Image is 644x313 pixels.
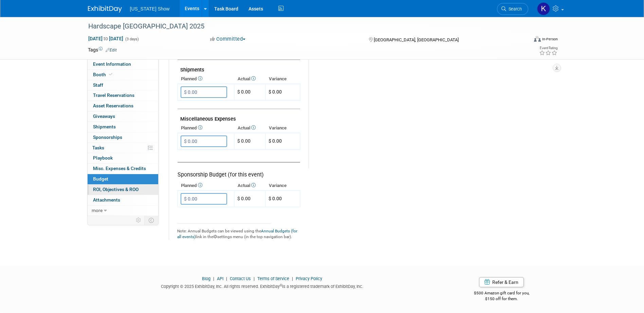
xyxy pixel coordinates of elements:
[88,36,124,42] span: [DATE] [DATE]
[269,89,282,95] span: $ 0.00
[92,145,104,150] span: Tasks
[269,138,282,144] span: $ 0.00
[280,284,282,287] sup: ®
[88,122,158,132] a: Shipments
[178,74,234,84] th: Planned
[447,296,556,302] div: $150 off for them.
[217,276,223,281] a: API
[93,82,103,88] span: Staff
[125,37,139,41] span: (3 days)
[177,219,300,225] div: _______________________________________________________
[178,109,300,124] td: Miscellaneous Expenses
[88,59,158,69] a: Event Information
[93,166,146,171] span: Misc. Expenses & Credits
[506,6,522,12] span: Search
[539,46,557,50] div: Event Rating
[178,162,300,179] div: Sponsorship Budget (for this event)
[93,124,116,129] span: Shipments
[542,37,558,42] div: In-Person
[86,20,518,33] div: Hardscape [GEOGRAPHIC_DATA] 2025
[290,276,295,281] span: |
[88,282,437,290] div: Copyright © 2025 ExhibitDay, Inc. All rights reserved. ExhibitDay is a registered trademark of Ex...
[488,35,558,45] div: Event Format
[88,164,158,174] a: Misc. Expenses & Credits
[265,123,300,133] th: Variance
[106,48,117,53] a: Edit
[537,2,550,15] img: keith kollar
[93,103,133,108] span: Asset Reservations
[224,276,229,281] span: |
[109,72,112,76] i: Booth reservation complete
[88,174,158,184] a: Budget
[88,153,158,163] a: Playbook
[93,61,131,67] span: Event Information
[211,276,216,281] span: |
[234,191,265,207] td: $ 0.00
[93,176,108,182] span: Budget
[88,143,158,153] a: Tasks
[497,3,528,15] a: Search
[202,276,210,281] a: Blog
[92,208,103,213] span: more
[103,36,109,41] span: to
[88,90,158,101] a: Travel Reservations
[265,74,300,84] th: Variance
[234,123,265,133] th: Actual
[447,286,556,301] div: $500 Amazon gift card for you,
[88,6,122,13] img: ExhibitDay
[88,111,158,122] a: Giveaways
[269,196,282,201] span: $ 0.00
[178,181,234,190] th: Planned
[133,216,145,225] td: Personalize Event Tab Strip
[88,101,158,111] a: Asset Reservations
[144,216,158,225] td: Toggle Event Tabs
[93,197,120,203] span: Attachments
[93,92,134,98] span: Travel Reservations
[230,276,251,281] a: Contact Us
[178,60,300,75] td: Shipments
[88,195,158,205] a: Attachments
[296,276,322,281] a: Privacy Policy
[93,72,114,77] span: Booth
[130,6,170,12] span: [US_STATE] Show
[88,185,158,195] a: ROI, Objectives & ROO
[265,181,300,190] th: Variance
[374,37,459,42] span: [GEOGRAPHIC_DATA], [GEOGRAPHIC_DATA]
[88,70,158,80] a: Booth
[93,155,113,161] span: Playbook
[479,277,524,287] a: Refer & Earn
[93,134,122,140] span: Sponsorships
[234,181,265,190] th: Actual
[534,36,541,42] img: Format-Inperson.png
[93,113,115,119] span: Giveaways
[88,46,117,53] td: Tags
[93,187,139,192] span: ROI, Objectives & ROO
[88,80,158,90] a: Staff
[177,225,300,240] div: Note: Annual Budgets can be viewed using the link in the settings menu (in the top navigation bar).
[252,276,256,281] span: |
[208,36,248,43] button: Committed
[88,132,158,143] a: Sponsorships
[234,74,265,84] th: Actual
[234,133,265,150] td: $ 0.00
[234,84,265,101] td: $ 0.00
[178,123,234,133] th: Planned
[257,276,289,281] a: Terms of Service
[88,206,158,216] a: more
